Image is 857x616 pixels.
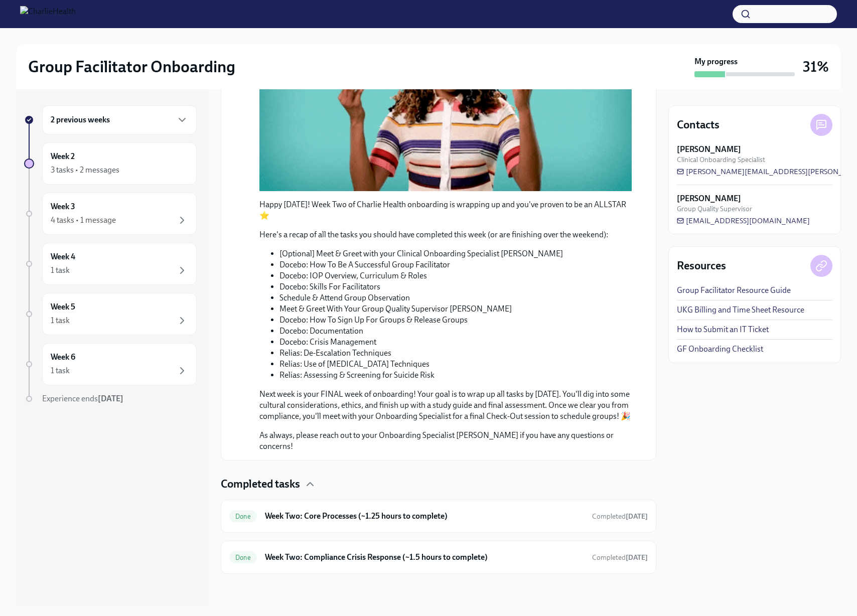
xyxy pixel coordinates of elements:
[42,394,123,403] span: Experience ends
[51,251,75,262] h6: Week 4
[259,229,632,240] p: Here's a recap of all the tasks you should have completed this week (or are finishing over the we...
[221,477,300,492] h4: Completed tasks
[51,352,75,363] h6: Week 6
[279,348,632,359] li: Relias: De-Escalation Techniques
[677,285,791,296] a: Group Facilitator Resource Guide
[279,315,632,326] li: Docebo: How To Sign Up For Groups & Release Groups
[279,270,632,281] li: Docebo: IOP Overview, Curriculum & Roles
[279,337,632,348] li: Docebo: Crisis Management
[51,215,116,226] div: 4 tasks • 1 message
[24,243,197,285] a: Week 41 task
[279,259,632,270] li: Docebo: How To Be A Successful Group Facilitator
[592,553,648,562] span: Completed
[677,204,752,214] span: Group Quality Supervisor
[51,151,75,162] h6: Week 2
[98,394,123,403] strong: [DATE]
[279,248,632,259] li: [Optional] Meet & Greet with your Clinical Onboarding Specialist [PERSON_NAME]
[677,258,726,273] h4: Resources
[259,389,632,422] p: Next week is your FINAL week of onboarding! Your goal is to wrap up all tasks by [DATE]. You'll d...
[265,552,584,563] h6: Week Two: Compliance Crisis Response (~1.5 hours to complete)
[259,430,632,452] p: As always, please reach out to your Onboarding Specialist [PERSON_NAME] if you have any questions...
[279,281,632,292] li: Docebo: Skills For Facilitators
[677,216,810,226] a: [EMAIL_ADDRESS][DOMAIN_NAME]
[259,199,632,221] p: Happy [DATE]! Week Two of Charlie Health onboarding is wrapping up and you've proven to be an ALL...
[51,315,70,326] div: 1 task
[279,326,632,337] li: Docebo: Documentation
[279,292,632,303] li: Schedule & Attend Group Observation
[279,370,632,381] li: Relias: Assessing & Screening for Suicide Risk
[51,365,70,376] div: 1 task
[20,6,76,22] img: CharlieHealth
[279,359,632,370] li: Relias: Use of [MEDICAL_DATA] Techniques
[229,554,257,561] span: Done
[51,265,70,276] div: 1 task
[677,155,765,165] span: Clinical Onboarding Specialist
[677,144,741,155] strong: [PERSON_NAME]
[592,512,648,521] span: August 16th, 2025 22:01
[592,553,648,562] span: August 16th, 2025 22:03
[229,513,257,520] span: Done
[229,549,648,565] a: DoneWeek Two: Compliance Crisis Response (~1.5 hours to complete)Completed[DATE]
[677,304,804,316] a: UKG Billing and Time Sheet Resource
[24,142,197,185] a: Week 23 tasks • 2 messages
[265,511,584,522] h6: Week Two: Core Processes (~1.25 hours to complete)
[694,56,738,67] strong: My progress
[24,193,197,235] a: Week 34 tasks • 1 message
[229,508,648,524] a: DoneWeek Two: Core Processes (~1.25 hours to complete)Completed[DATE]
[221,477,656,492] div: Completed tasks
[626,512,648,521] strong: [DATE]
[24,293,197,335] a: Week 51 task
[279,303,632,315] li: Meet & Greet With Your Group Quality Supervisor [PERSON_NAME]
[24,343,197,385] a: Week 61 task
[626,553,648,562] strong: [DATE]
[677,344,763,355] a: GF Onboarding Checklist
[51,201,75,212] h6: Week 3
[51,165,119,176] div: 3 tasks • 2 messages
[51,301,75,313] h6: Week 5
[592,512,648,521] span: Completed
[28,57,235,77] h2: Group Facilitator Onboarding
[677,117,720,132] h4: Contacts
[677,193,741,204] strong: [PERSON_NAME]
[677,324,769,335] a: How to Submit an IT Ticket
[42,105,197,134] div: 2 previous weeks
[51,114,110,125] h6: 2 previous weeks
[803,58,829,76] h3: 31%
